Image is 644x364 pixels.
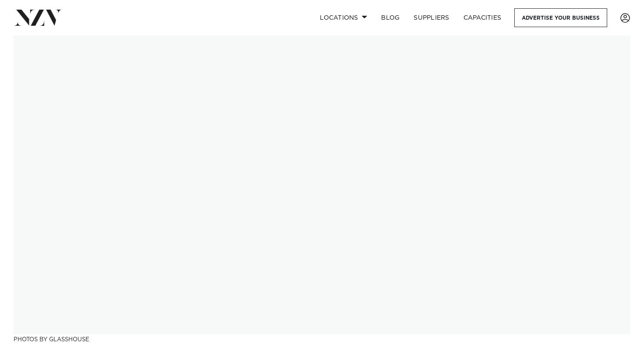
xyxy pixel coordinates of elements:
h3: Photos by Glasshouse [14,334,630,343]
a: Capacities [456,8,509,27]
a: SUPPLIERS [407,8,456,27]
a: Advertise your business [514,8,607,27]
a: Locations [313,8,374,27]
a: BLOG [374,8,407,27]
img: nzv-logo.png [14,10,62,25]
